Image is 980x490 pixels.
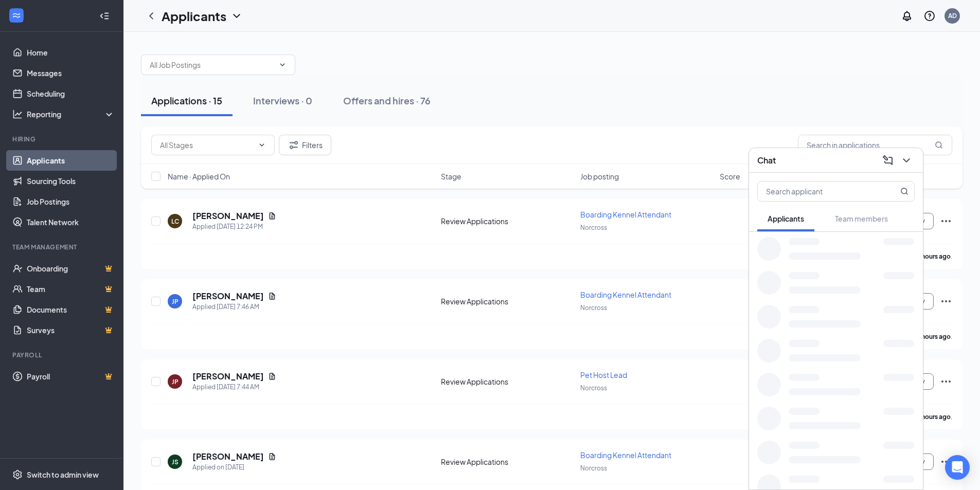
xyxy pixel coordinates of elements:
[278,61,287,69] svg: ChevronDown
[27,83,115,104] a: Scheduling
[917,333,951,340] b: 9 hours ago
[192,462,276,473] div: Applied on [DATE]
[192,382,276,392] div: Applied [DATE] 7:44 AM
[192,302,276,312] div: Applied [DATE] 7:46 AM
[27,320,115,340] a: SurveysCrown
[27,109,115,119] div: Reporting
[192,371,264,382] h5: [PERSON_NAME]
[27,63,115,83] a: Messages
[948,11,957,20] div: AD
[171,217,179,226] div: LC
[279,135,331,155] button: Filter Filters
[27,366,115,387] a: PayrollCrown
[192,451,264,462] h5: [PERSON_NAME]
[27,171,115,191] a: Sourcing Tools
[168,171,230,182] span: Name · Applied On
[27,150,115,171] a: Applicants
[917,413,951,421] b: 9 hours ago
[160,139,254,151] input: All Stages
[580,464,607,472] span: Norcross
[162,7,226,25] h1: Applicants
[12,135,113,143] div: Hiring
[940,375,952,388] svg: Ellipses
[172,297,179,306] div: JP
[901,10,913,22] svg: Notifications
[580,304,607,312] span: Norcross
[150,59,274,70] input: All Job Postings
[441,376,574,387] div: Review Applications
[580,224,607,231] span: Norcross
[27,42,115,63] a: Home
[441,296,574,306] div: Review Applications
[898,152,915,169] button: ChevronDown
[268,452,276,461] svg: Document
[798,135,952,155] input: Search in applications
[192,210,264,222] h5: [PERSON_NAME]
[441,171,461,182] span: Stage
[580,210,671,219] span: Boarding Kennel Attendant
[580,384,607,392] span: Norcross
[917,252,951,260] b: 4 hours ago
[230,10,243,22] svg: ChevronDown
[172,377,179,386] div: JP
[441,457,574,467] div: Review Applications
[268,212,276,220] svg: Document
[758,182,880,201] input: Search applicant
[768,214,804,223] span: Applicants
[27,212,115,232] a: Talent Network
[441,216,574,226] div: Review Applications
[192,222,276,232] div: Applied [DATE] 12:24 PM
[27,279,115,299] a: TeamCrown
[172,458,179,466] div: JS
[882,154,894,167] svg: ComposeMessage
[343,94,431,107] div: Offers and hires · 76
[940,215,952,227] svg: Ellipses
[27,299,115,320] a: DocumentsCrown
[580,171,619,182] span: Job posting
[945,455,970,480] div: Open Intercom Messenger
[720,171,740,182] span: Score
[12,109,23,119] svg: Analysis
[900,154,913,167] svg: ChevronDown
[940,295,952,307] svg: Ellipses
[923,10,936,22] svg: QuestionInfo
[11,10,22,21] svg: WorkstreamLogo
[880,152,896,169] button: ComposeMessage
[268,292,276,300] svg: Document
[580,370,627,379] span: Pet Host Lead
[940,456,952,468] svg: Ellipses
[580,450,671,460] span: Boarding Kennel Attendant
[145,10,157,22] svg: ChevronLeft
[757,155,776,166] h3: Chat
[12,243,113,251] div: Team Management
[12,351,113,359] div: Payroll
[900,187,908,195] svg: MagnifyingGlass
[268,372,276,380] svg: Document
[192,291,264,302] h5: [PERSON_NAME]
[258,141,266,149] svg: ChevronDown
[151,94,222,107] div: Applications · 15
[27,258,115,279] a: OnboardingCrown
[253,94,312,107] div: Interviews · 0
[27,191,115,212] a: Job Postings
[580,290,671,299] span: Boarding Kennel Attendant
[27,469,99,480] div: Switch to admin view
[12,469,23,480] svg: Settings
[935,141,943,149] svg: MagnifyingGlass
[835,214,888,223] span: Team members
[99,11,110,21] svg: Collapse
[288,139,300,151] svg: Filter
